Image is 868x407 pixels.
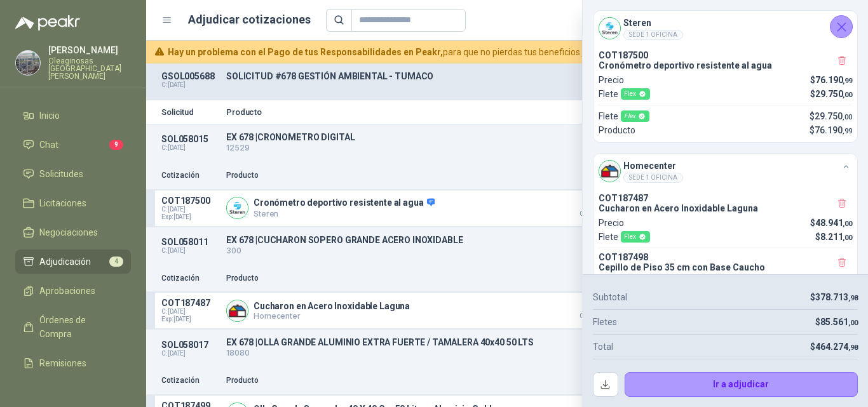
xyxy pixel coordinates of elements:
p: Fletes [593,315,617,329]
a: Solicitudes [15,162,131,186]
p: EX 678 | OLLA GRANDE ALUMINIO EXTRA FUERTE / TAMALERA 40x40 50 LTS [226,337,670,347]
p: Precio [560,272,624,284]
span: Exp: [DATE] [161,316,219,323]
span: ,00 [843,220,852,228]
span: Chat [39,138,58,152]
a: Aprobaciones [15,279,131,303]
a: Remisiones [15,351,131,375]
p: Flete [599,109,649,123]
span: para que no pierdas tus beneficios [168,45,669,59]
span: ,00 [848,319,858,327]
p: Precio [599,73,624,87]
span: C: [DATE] [161,206,219,213]
span: Licitaciones [39,196,86,210]
p: SOL058011 [161,237,219,247]
span: 76.190 [815,75,852,85]
p: $ [810,87,852,101]
span: 8.211 [820,232,852,242]
p: Oleaginosas [GEOGRAPHIC_DATA][PERSON_NAME] [48,57,131,80]
p: C: [DATE] [161,247,219,255]
span: 29.750 [815,111,852,121]
p: $ [810,340,858,354]
span: ,98 [848,294,858,302]
p: 12529 [226,142,670,154]
a: Adjudicación4 [15,250,131,274]
p: COT187487 [599,193,852,203]
span: Crédito 30 días [560,313,624,319]
a: Negociaciones [15,220,131,244]
span: Exp: [DATE] [161,213,219,221]
p: $ [810,216,852,230]
p: Cotización [161,170,219,182]
span: ,99 [843,77,852,85]
span: 4 [109,257,123,267]
span: 76.190 [815,125,852,135]
span: 464.274 [815,342,858,352]
p: Precio [599,216,624,230]
img: Company Logo [16,51,40,75]
div: SEDE 1 OFICINA [623,173,683,183]
p: Flete [599,230,650,244]
div: Company LogoHomecenterSEDE 1 OFICINA [593,154,857,188]
span: Solicitudes [39,167,83,181]
span: ,00 [843,113,852,121]
p: 300 [226,245,670,257]
img: Company Logo [227,197,248,218]
p: $ [815,315,858,329]
p: Cronómetro deportivo resistente al agua [254,197,435,209]
p: EX 678 | CUCHARON SOPERO GRANDE ACERO INOXIDABLE [226,235,670,245]
span: 29.750 [815,89,852,99]
a: Inicio [15,103,131,128]
p: C: [DATE] [161,144,219,152]
span: 378.713 [815,292,858,302]
p: Homecenter [254,311,410,321]
div: Flex [621,110,649,122]
p: Cotización [161,375,219,387]
p: GSOL005688 [161,71,219,81]
h4: Homecenter [623,159,683,173]
span: ,99 [843,127,852,135]
p: Precio [560,170,624,182]
p: [PERSON_NAME] [48,46,131,55]
p: COT187500 [161,196,219,206]
span: Órdenes de Compra [39,313,119,341]
a: Órdenes de Compra [15,308,131,346]
p: Steren [254,209,435,218]
p: COT187498 [599,252,852,262]
span: Inicio [39,109,60,123]
p: 18080 [226,347,670,359]
p: $ 76.191 [560,196,624,217]
img: Company Logo [227,300,248,321]
div: Flex [621,231,650,243]
img: Logo peakr [15,15,80,30]
p: $ [810,73,852,87]
p: Producto [226,108,670,116]
span: Negociaciones [39,225,98,239]
span: ,98 [848,344,858,352]
a: Licitaciones [15,191,131,215]
p: $ [815,230,852,244]
p: SOLICITUD #678 GESTIÓN AMBIENTAL - TUMACO [226,71,670,81]
p: Cucharon en Acero Inoxidable Laguna [254,301,410,311]
p: $ [810,290,858,304]
span: ,00 [843,234,852,242]
p: COT187487 [161,298,219,308]
p: C: [DATE] [161,81,219,89]
p: Producto [226,375,553,387]
span: Adjudicación [39,255,91,269]
p: Total [593,340,613,354]
p: $ 48.941 [560,298,624,319]
p: Cucharon en Acero Inoxidable Laguna [599,203,852,213]
p: Producto [226,272,553,284]
p: Cotización [161,272,219,284]
button: Ir a adjudicar [625,372,858,397]
p: Cronómetro deportivo resistente al agua [599,60,852,70]
p: SOL058015 [161,134,219,144]
p: $ [810,123,852,137]
p: EX 678 | CRONOMETRO DIGITAL [226,132,670,142]
p: Flete [599,87,650,101]
span: ,00 [843,91,852,99]
p: SOL058017 [161,340,219,350]
p: C: [DATE] [161,350,219,357]
p: $ [810,109,852,123]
